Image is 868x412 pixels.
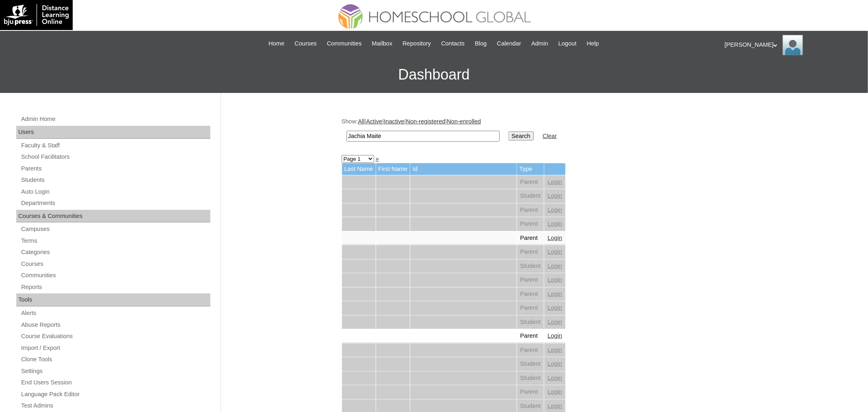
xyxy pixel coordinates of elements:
div: Courses & Communities [16,210,210,223]
a: Clear [543,133,557,139]
a: Home [264,39,288,48]
a: Campuses [20,224,210,234]
a: Login [548,403,562,409]
td: First Name [376,163,410,175]
a: Login [548,235,562,241]
a: Clone Tools [20,354,210,365]
a: Reports [20,282,210,292]
div: [PERSON_NAME] [725,35,860,55]
span: Logout [558,39,577,48]
div: Users [16,126,210,139]
a: Login [548,248,562,255]
a: Abuse Reports [20,320,210,330]
a: Faculty & Staff [20,140,210,151]
a: Terms [20,236,210,246]
td: Parent [517,231,544,245]
a: Blog [471,39,491,48]
img: Ariane Ebuen [783,35,803,55]
a: Auto Login [20,187,210,197]
td: Parent [517,329,544,343]
a: Inactive [384,118,405,125]
div: Tools [16,293,210,306]
td: Parent [517,245,544,259]
a: Non-registered [406,118,446,125]
a: Alerts [20,308,210,318]
a: Login [548,360,562,367]
td: Student [517,371,544,385]
a: Contacts [437,39,469,48]
h3: Dashboard [4,56,864,93]
a: Parents [20,164,210,174]
span: Communities [327,39,362,48]
a: Login [548,375,562,381]
a: Login [548,192,562,199]
a: Communities [20,270,210,280]
a: Course Evaluations [20,331,210,341]
a: Help [583,39,603,48]
span: Contacts [441,39,465,48]
a: Test Admins [20,401,210,411]
td: Parent [517,217,544,231]
td: Last Name [342,163,376,175]
a: Login [548,179,562,185]
td: Student [517,259,544,273]
a: Categories [20,247,210,257]
span: Admin [531,39,548,48]
a: Active [366,118,382,125]
td: Id [410,163,517,175]
td: Parent [517,287,544,301]
a: » [376,155,379,162]
span: Calendar [497,39,521,48]
a: Departments [20,198,210,208]
a: Logout [554,39,581,48]
a: Login [548,291,562,297]
a: School Facilitators [20,152,210,162]
td: Parent [517,203,544,217]
span: Home [268,39,284,48]
a: Repository [398,39,435,48]
td: Parent [517,385,544,399]
span: Blog [475,39,487,48]
a: Admin [527,39,552,48]
a: Import / Export [20,343,210,353]
input: Search [509,132,534,140]
span: Courses [294,39,317,48]
span: Help [587,39,599,48]
td: Student [517,315,544,329]
a: Login [548,319,562,325]
img: logo-white.png [4,4,69,26]
a: Login [548,276,562,283]
a: Login [548,304,562,311]
span: Mailbox [372,39,393,48]
td: Parent [517,175,544,189]
td: Student [517,357,544,371]
a: Language Pack Editor [20,389,210,399]
a: Courses [290,39,321,48]
a: Login [548,388,562,395]
td: Parent [517,273,544,287]
a: Students [20,175,210,185]
a: All [358,118,364,125]
input: Search [346,131,500,142]
td: Type [517,163,544,175]
td: Parent [517,301,544,315]
a: Courses [20,259,210,269]
a: Login [548,263,562,269]
a: Login [548,332,562,339]
a: Calendar [493,39,525,48]
a: Communities [323,39,366,48]
span: Repository [403,39,431,48]
a: End Users Session [20,377,210,388]
a: Login [548,347,562,353]
a: Login [548,207,562,213]
a: Admin Home [20,114,210,124]
a: Mailbox [368,39,397,48]
div: Show: | | | | [342,117,744,146]
a: Non-enrolled [447,118,481,125]
a: Settings [20,366,210,376]
td: Student [517,189,544,203]
a: Login [548,220,562,227]
td: Parent [517,343,544,357]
